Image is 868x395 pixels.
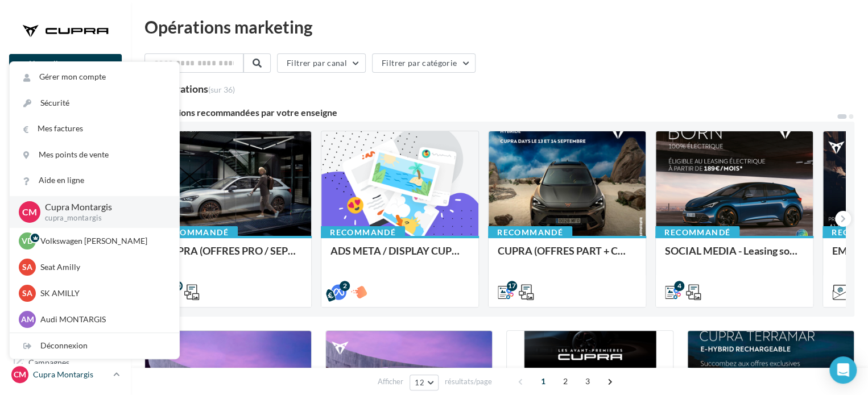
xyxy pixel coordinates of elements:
[488,226,572,239] div: Recommandé
[7,256,124,280] a: Médiathèque
[7,114,124,138] a: Opérations
[410,375,439,390] button: 12
[445,376,492,387] span: résultats/page
[7,284,124,308] a: Calendrier
[7,312,124,346] a: PLV et print personnalisable
[22,205,37,218] span: CM
[10,64,179,90] a: Gérer mon compte
[674,281,684,291] div: 4
[144,108,836,117] div: 6 opérations recommandées par votre enseigne
[33,369,109,380] p: Cupra Montargis
[7,171,124,195] a: Visibilité en ligne
[507,281,517,291] div: 17
[208,85,235,94] span: (sur 36)
[277,53,366,73] button: Filtrer par canal
[22,288,32,299] span: SA
[40,261,166,273] p: Seat Amilly
[829,356,857,384] div: Open Intercom Messenger
[321,226,405,239] div: Recommandé
[378,376,403,387] span: Afficher
[330,245,469,268] div: ADS META / DISPLAY CUPRA DAYS Septembre 2025
[40,235,166,247] p: Volkswagen [PERSON_NAME]
[163,245,302,268] div: CUPRA (OFFRES PRO / SEPT) - SOCIAL MEDIA
[10,168,179,193] a: Aide en ligne
[10,90,179,116] a: Sécurité
[159,84,235,94] div: opérations
[534,372,552,390] span: 1
[340,281,350,291] div: 2
[22,261,32,273] span: SA
[9,54,122,73] button: Nouvelle campagne
[498,245,636,268] div: CUPRA (OFFRES PART + CUPRA DAYS / SEPT) - SOCIAL MEDIA
[665,245,804,268] div: SOCIAL MEDIA - Leasing social électrique - CUPRA Born
[578,372,597,390] span: 3
[415,378,424,387] span: 12
[556,372,574,390] span: 2
[144,18,854,35] div: Opérations marketing
[10,142,179,168] a: Mes points de vente
[40,288,166,299] p: SK AMILLY
[40,314,166,325] p: Audi MONTARGIS
[21,314,34,325] span: AM
[655,226,739,239] div: Recommandé
[9,364,122,385] a: CM Cupra Montargis
[22,235,33,247] span: VD
[7,227,124,251] a: Contacts
[154,226,238,239] div: Recommandé
[372,53,476,73] button: Filtrer par catégorie
[45,213,161,223] p: cupra_montargis
[45,201,161,214] p: Cupra Montargis
[7,85,119,109] button: Notifications
[10,116,179,142] a: Mes factures
[10,333,179,359] div: Déconnexion
[14,369,26,380] span: CM
[7,199,124,223] a: Campagnes
[144,82,235,94] div: 35
[7,142,124,166] a: Boîte de réception4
